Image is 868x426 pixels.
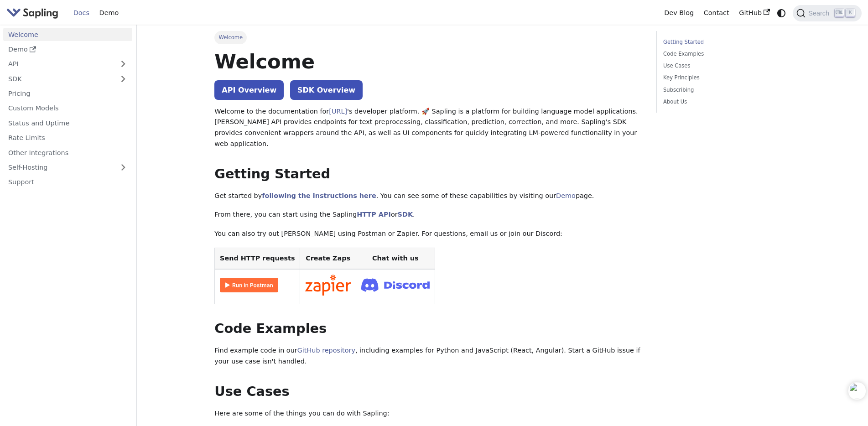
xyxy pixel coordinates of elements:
[290,80,363,100] a: SDK Overview
[398,211,413,218] a: SDK
[663,73,787,82] a: Key Principles
[793,5,861,21] button: Search (Ctrl+K)
[361,275,430,294] img: Join Discord
[663,98,787,106] a: About Us
[214,384,643,400] h2: Use Cases
[214,49,643,74] h1: Welcome
[214,191,643,202] p: Get started by . You can see some of these capabilities by visiting our page.
[214,408,643,419] p: Here are some of the things you can do with Sapling:
[214,31,643,44] nav: Breadcrumbs
[356,248,435,269] th: Chat with us
[297,347,355,354] a: GitHub repository
[775,6,788,20] button: Switch between dark and light mode (currently system mode)
[6,6,62,20] a: Sapling.ai
[3,146,132,159] a: Other Integrations
[3,102,132,115] a: Custom Models
[68,6,94,20] a: Docs
[663,86,787,94] a: Subscribing
[357,211,391,218] a: HTTP API
[305,275,351,296] img: Connect in Zapier
[215,248,300,269] th: Send HTTP requests
[214,229,643,239] p: You can also try out [PERSON_NAME] using Postman or Zapier. For questions, email us or join our D...
[214,166,643,182] h2: Getting Started
[846,9,855,17] kbd: K
[3,57,114,71] a: API
[3,161,132,174] a: Self-Hosting
[3,28,132,41] a: Welcome
[556,192,576,199] a: Demo
[214,80,284,100] a: API Overview
[663,62,787,70] a: Use Cases
[300,248,356,269] th: Create Zaps
[663,38,787,47] a: Getting Started
[6,6,58,20] img: Sapling.ai
[214,345,643,367] p: Find example code in our , including examples for Python and JavaScript (React, Angular). Start a...
[3,43,132,56] a: Demo
[806,10,835,17] span: Search
[3,87,132,100] a: Pricing
[699,6,734,20] a: Contact
[329,108,347,115] a: [URL]
[214,209,643,220] p: From there, you can start using the Sapling or .
[3,116,132,130] a: Status and Uptime
[262,192,376,199] a: following the instructions here
[734,6,774,20] a: GitHub
[220,278,278,292] img: Run in Postman
[114,57,132,71] button: Expand sidebar category 'API'
[114,72,132,85] button: Expand sidebar category 'SDK'
[214,321,643,337] h2: Code Examples
[214,106,643,150] p: Welcome to the documentation for 's developer platform. 🚀 Sapling is a platform for building lang...
[94,6,124,20] a: Demo
[214,31,247,44] span: Welcome
[3,176,132,189] a: Support
[3,72,114,85] a: SDK
[663,50,787,58] a: Code Examples
[3,131,132,145] a: Rate Limits
[659,6,698,20] a: Dev Blog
